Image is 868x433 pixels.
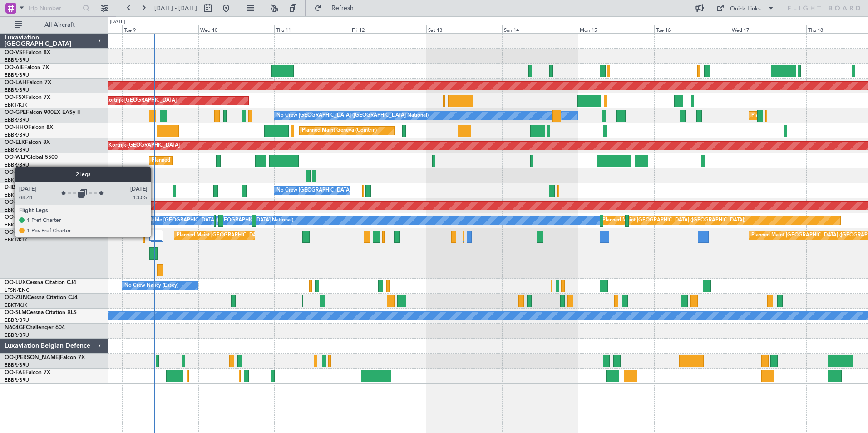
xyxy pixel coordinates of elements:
[74,139,180,153] div: Planned Maint Kortrijk-[GEOGRAPHIC_DATA]
[5,287,30,294] a: LFSN/ENC
[177,229,341,242] div: Planned Maint [GEOGRAPHIC_DATA] ([GEOGRAPHIC_DATA] National)
[5,170,64,175] a: OO-JIDCessna CJ1 525
[5,325,65,330] a: N604GFChallenger 604
[5,95,50,100] a: OO-FSXFalcon 7X
[5,125,53,130] a: OO-HHOFalcon 8X
[5,185,22,190] span: D-IBLU
[5,95,25,100] span: OO-FSX
[10,18,99,32] button: All Aircraft
[5,280,76,285] a: OO-LUXCessna Citation CJ4
[712,1,779,15] button: Quick Links
[5,362,29,369] a: EBBR/BRU
[5,377,29,384] a: EBBR/BRU
[198,25,274,33] div: Wed 10
[5,200,78,205] a: OO-NSGCessna Citation CJ4
[5,110,26,115] span: OO-GPE
[28,1,80,15] input: Trip Number
[154,4,197,12] span: [DATE] - [DATE]
[5,87,29,93] a: EBBR/BRU
[276,184,429,197] div: No Crew [GEOGRAPHIC_DATA] ([GEOGRAPHIC_DATA] National)
[5,50,25,55] span: OO-VSF
[324,5,362,11] span: Refresh
[5,192,27,198] a: EBKT/KJK
[5,355,60,360] span: OO-[PERSON_NAME]
[5,310,77,315] a: OO-SLMCessna Citation XLS
[426,25,502,33] div: Sat 13
[274,25,350,33] div: Thu 11
[124,214,293,227] div: A/C Unavailable [GEOGRAPHIC_DATA] ([GEOGRAPHIC_DATA] National)
[5,332,29,339] a: EBBR/BRU
[5,80,26,85] span: OO-LAH
[5,295,78,300] a: OO-ZUNCessna Citation CJ4
[5,185,71,190] a: D-IBLUCessna Citation M2
[602,214,745,227] div: Planned Maint [GEOGRAPHIC_DATA] ([GEOGRAPHIC_DATA])
[24,22,96,28] span: All Aircraft
[71,94,177,108] div: Planned Maint Kortrijk-[GEOGRAPHIC_DATA]
[5,125,28,130] span: OO-HHO
[5,230,26,235] span: OO-LXA
[5,132,29,138] a: EBBR/BRU
[5,295,27,300] span: OO-ZUN
[5,162,29,168] a: EBBR/BRU
[5,200,27,205] span: OO-NSG
[5,102,27,108] a: EBKT/KJK
[152,154,199,167] div: Planned Maint Liege
[5,170,24,175] span: OO-JID
[5,140,25,145] span: OO-ELK
[5,50,50,55] a: OO-VSFFalcon 8X
[5,280,26,285] span: OO-LUX
[5,140,50,145] a: OO-ELKFalcon 8X
[5,147,29,153] a: EBBR/BRU
[5,65,24,70] span: OO-AIE
[730,25,806,33] div: Wed 17
[5,236,27,243] a: EBKT/KJK
[5,355,85,360] a: OO-[PERSON_NAME]Falcon 7X
[350,25,426,33] div: Fri 12
[5,370,50,375] a: OO-FAEFalcon 7X
[654,25,730,33] div: Tue 16
[5,370,25,375] span: OO-FAE
[5,230,76,235] a: OO-LXACessna Citation CJ4
[5,317,29,324] a: EBBR/BRU
[578,25,654,33] div: Mon 15
[5,57,29,64] a: EBBR/BRU
[5,155,58,160] a: OO-WLPGlobal 5500
[110,18,125,26] div: [DATE]
[5,72,29,79] a: EBBR/BRU
[5,80,51,85] a: OO-LAHFalcon 7X
[5,65,49,70] a: OO-AIEFalcon 7X
[5,310,26,315] span: OO-SLM
[124,279,178,293] div: No Crew Nancy (Essey)
[5,325,26,330] span: N604GF
[5,177,27,183] a: EBKT/KJK
[5,215,27,220] span: OO-ROK
[122,25,198,33] div: Tue 9
[5,215,78,220] a: OO-ROKCessna Citation CJ4
[5,302,27,309] a: EBKT/KJK
[5,110,80,115] a: OO-GPEFalcon 900EX EASy II
[502,25,578,33] div: Sun 14
[310,1,365,15] button: Refresh
[5,221,27,228] a: EBKT/KJK
[276,109,429,123] div: No Crew [GEOGRAPHIC_DATA] ([GEOGRAPHIC_DATA] National)
[5,207,27,213] a: EBKT/KJK
[5,117,29,123] a: EBBR/BRU
[302,124,377,138] div: Planned Maint Geneva (Cointrin)
[730,5,761,14] div: Quick Links
[5,155,27,160] span: OO-WLP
